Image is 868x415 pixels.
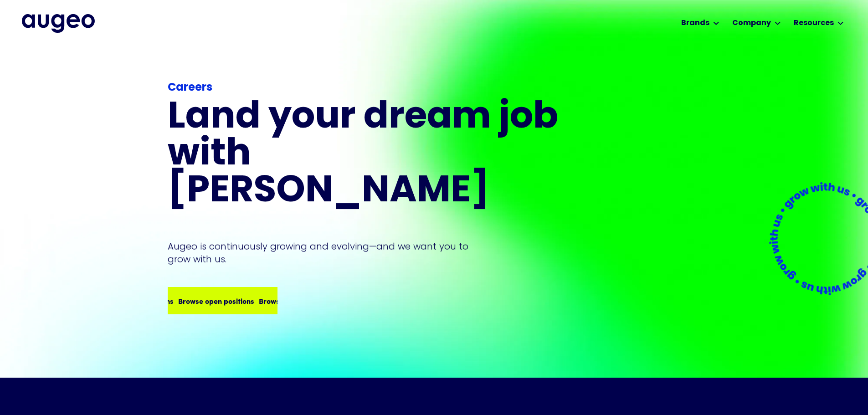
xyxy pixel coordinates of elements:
a: Browse open positionsBrowse open positions [168,287,277,314]
strong: Careers [168,82,212,93]
div: Resources [794,18,834,29]
div: Brands [681,18,709,29]
p: Augeo is continuously growing and evolving—and we want you to grow with us. [168,240,481,266]
div: Company [732,18,771,29]
div: Browse open positions [252,295,328,306]
a: home [22,14,95,32]
h1: Land your dream job﻿ with [PERSON_NAME] [168,100,561,210]
img: Augeo's full logo in midnight blue. [22,14,95,32]
div: Browse open positions [171,295,247,306]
